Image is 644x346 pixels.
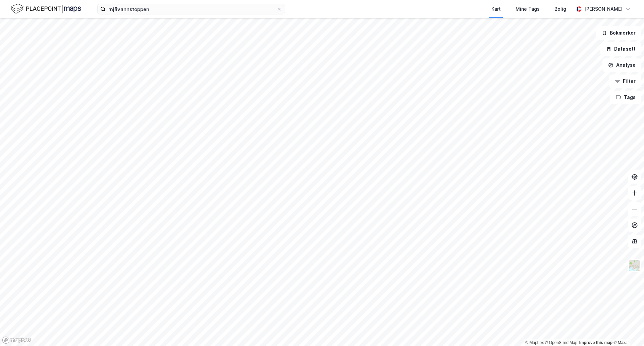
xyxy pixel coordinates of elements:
[491,5,501,13] div: Kart
[628,259,641,272] img: Z
[11,3,81,15] img: logo.f888ab2527a4732fd821a326f86c7f29.svg
[525,340,544,345] a: Mapbox
[602,58,641,72] button: Analyse
[610,314,644,346] iframe: Chat Widget
[516,5,540,13] div: Mine Tags
[610,91,641,104] button: Tags
[596,26,641,40] button: Bokmerker
[2,336,32,344] a: Mapbox homepage
[584,5,623,13] div: [PERSON_NAME]
[579,340,612,345] a: Improve this map
[609,75,641,88] button: Filter
[600,42,641,56] button: Datasett
[106,4,277,14] input: Søk på adresse, matrikkel, gårdeiere, leietakere eller personer
[545,340,578,345] a: OpenStreetMap
[554,5,566,13] div: Bolig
